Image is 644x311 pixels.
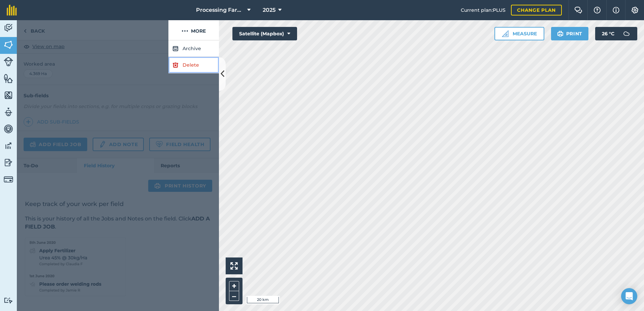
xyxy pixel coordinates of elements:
button: Measure [494,27,544,40]
img: svg+xml;base64,PD94bWwgdmVyc2lvbj0iMS4wIiBlbmNvZGluZz0idXRmLTgiPz4KPCEtLSBHZW5lcmF0b3I6IEFkb2JlIE... [4,158,13,168]
img: svg+xml;base64,PD94bWwgdmVyc2lvbj0iMS4wIiBlbmNvZGluZz0idXRmLTgiPz4KPCEtLSBHZW5lcmF0b3I6IEFkb2JlIE... [4,297,13,304]
img: svg+xml;base64,PD94bWwgdmVyc2lvbj0iMS4wIiBlbmNvZGluZz0idXRmLTgiPz4KPCEtLSBHZW5lcmF0b3I6IEFkb2JlIE... [4,141,13,151]
img: Two speech bubbles overlapping with the left bubble in the forefront [574,7,582,13]
img: svg+xml;base64,PD94bWwgdmVyc2lvbj0iMS4wIiBlbmNvZGluZz0idXRmLTgiPz4KPCEtLSBHZW5lcmF0b3I6IEFkb2JlIE... [620,27,633,40]
img: svg+xml;base64,PD94bWwgdmVyc2lvbj0iMS4wIiBlbmNvZGluZz0idXRmLTgiPz4KPCEtLSBHZW5lcmF0b3I6IEFkb2JlIE... [4,57,13,66]
img: svg+xml;base64,PHN2ZyB4bWxucz0iaHR0cDovL3d3dy53My5vcmcvMjAwMC9zdmciIHdpZHRoPSIxOSIgaGVpZ2h0PSIyNC... [557,30,563,38]
img: svg+xml;base64,PHN2ZyB4bWxucz0iaHR0cDovL3d3dy53My5vcmcvMjAwMC9zdmciIHdpZHRoPSIxOCIgaGVpZ2h0PSIyNC... [172,61,179,69]
img: svg+xml;base64,PD94bWwgdmVyc2lvbj0iMS4wIiBlbmNvZGluZz0idXRmLTgiPz4KPCEtLSBHZW5lcmF0b3I6IEFkb2JlIE... [4,107,13,117]
img: A question mark icon [593,7,601,13]
button: + [229,281,239,291]
button: 26 °C [595,27,637,40]
img: svg+xml;base64,PHN2ZyB4bWxucz0iaHR0cDovL3d3dy53My5vcmcvMjAwMC9zdmciIHdpZHRoPSI1NiIgaGVpZ2h0PSI2MC... [4,73,13,83]
a: Change plan [511,5,562,15]
button: – [229,291,239,301]
button: Archive [168,40,219,57]
span: Current plan : PLUS [461,6,506,14]
img: svg+xml;base64,PHN2ZyB4bWxucz0iaHR0cDovL3d3dy53My5vcmcvMjAwMC9zdmciIHdpZHRoPSIxNyIgaGVpZ2h0PSIxNy... [613,6,619,14]
img: svg+xml;base64,PD94bWwgdmVyc2lvbj0iMS4wIiBlbmNvZGluZz0idXRmLTgiPz4KPCEtLSBHZW5lcmF0b3I6IEFkb2JlIE... [4,23,13,33]
a: Delete [168,57,219,73]
img: A cog icon [631,7,639,13]
span: 26 ° C [602,27,614,40]
img: svg+xml;base64,PHN2ZyB4bWxucz0iaHR0cDovL3d3dy53My5vcmcvMjAwMC9zdmciIHdpZHRoPSIxOCIgaGVpZ2h0PSIyNC... [172,44,179,53]
img: svg+xml;base64,PHN2ZyB4bWxucz0iaHR0cDovL3d3dy53My5vcmcvMjAwMC9zdmciIHdpZHRoPSI1NiIgaGVpZ2h0PSI2MC... [4,40,13,50]
img: Four arrows, one pointing top left, one top right, one bottom right and the last bottom left [230,262,238,270]
button: More [168,20,219,40]
img: fieldmargin Logo [7,5,17,15]
button: Satellite (Mapbox) [232,27,297,40]
img: svg+xml;base64,PD94bWwgdmVyc2lvbj0iMS4wIiBlbmNvZGluZz0idXRmLTgiPz4KPCEtLSBHZW5lcmF0b3I6IEFkb2JlIE... [4,175,13,184]
img: svg+xml;base64,PHN2ZyB4bWxucz0iaHR0cDovL3d3dy53My5vcmcvMjAwMC9zdmciIHdpZHRoPSI1NiIgaGVpZ2h0PSI2MC... [4,90,13,100]
span: 2025 [263,6,276,14]
button: Print [551,27,589,40]
img: svg+xml;base64,PD94bWwgdmVyc2lvbj0iMS4wIiBlbmNvZGluZz0idXRmLTgiPz4KPCEtLSBHZW5lcmF0b3I6IEFkb2JlIE... [4,124,13,134]
span: Processing Farms [196,6,245,14]
div: Open Intercom Messenger [621,288,637,304]
img: svg+xml;base64,PHN2ZyB4bWxucz0iaHR0cDovL3d3dy53My5vcmcvMjAwMC9zdmciIHdpZHRoPSIyMCIgaGVpZ2h0PSIyNC... [182,27,188,35]
img: Ruler icon [502,30,509,37]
